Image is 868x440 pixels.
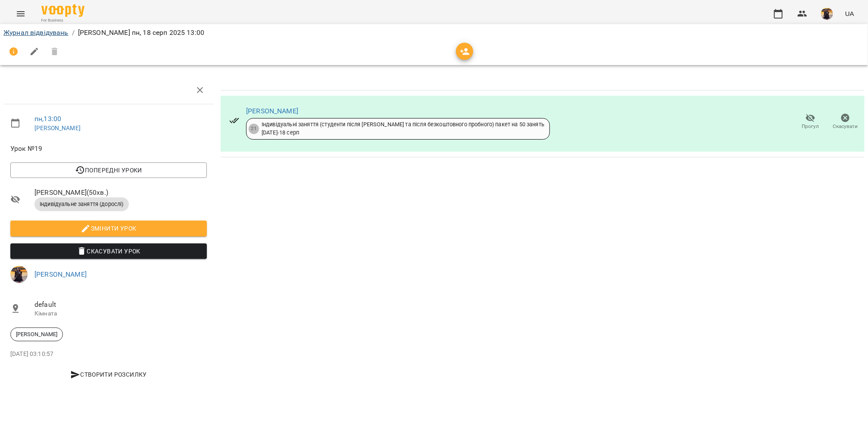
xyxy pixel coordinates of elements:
button: Прогул [793,110,828,134]
div: Індивідуальні заняття (студенти після [PERSON_NAME] та після безкоштовного пробного) пакет на 50 ... [262,121,544,137]
img: d9e4fe055f4d09e87b22b86a2758fb91.jpg [10,266,28,283]
span: Змінити урок [17,223,200,234]
span: Прогул [802,123,819,130]
button: Скасувати [828,110,863,134]
p: [DATE] 03:10:57 [10,350,207,359]
span: [PERSON_NAME] ( 50 хв. ) [34,187,207,198]
span: Урок №19 [10,144,207,154]
button: Menu [10,3,31,24]
div: 21 [249,124,259,134]
button: Створити розсилку [10,367,207,382]
a: [PERSON_NAME] [34,270,87,278]
span: Створити розсилку [14,369,203,380]
button: Змінити урок [10,221,207,236]
span: Індивідуальне заняття (дорослі) [34,200,129,208]
p: [PERSON_NAME] пн, 18 серп 2025 13:00 [78,28,204,38]
button: Скасувати Урок [10,243,207,259]
a: Журнал відвідувань [3,28,69,37]
a: [PERSON_NAME] [34,125,81,131]
button: Попередні уроки [10,162,207,178]
img: d9e4fe055f4d09e87b22b86a2758fb91.jpg [821,8,833,20]
span: Попередні уроки [17,165,200,175]
span: default [34,300,207,310]
nav: breadcrumb [3,28,865,38]
button: UA [842,6,858,22]
a: [PERSON_NAME] [246,107,298,115]
span: [PERSON_NAME] [11,331,62,338]
span: Скасувати [833,123,858,130]
p: Кімната [34,309,207,318]
span: UA [845,9,854,18]
div: [PERSON_NAME] [10,328,63,341]
span: Скасувати Урок [17,246,200,256]
img: Voopty Logo [41,4,84,17]
span: For Business [41,18,84,23]
li: / [72,28,75,38]
a: пн , 13:00 [34,115,61,123]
